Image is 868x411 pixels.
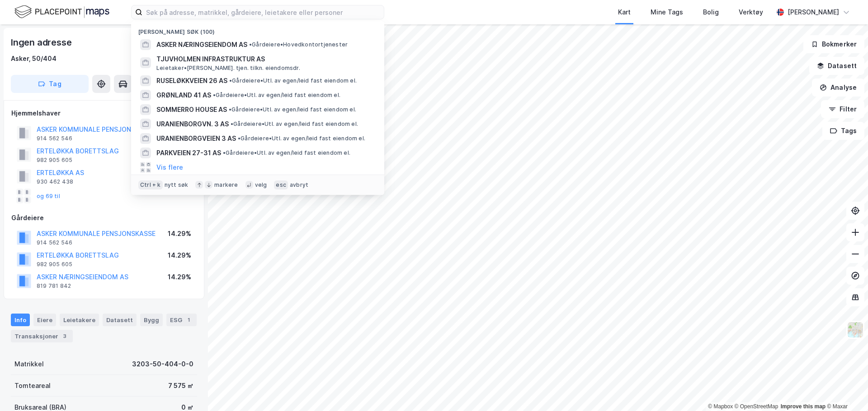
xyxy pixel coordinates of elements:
div: Kart [618,7,631,18]
div: Matrikkel [14,359,44,369]
span: Gårdeiere • Utl. av egen/leid fast eiendom el. [213,92,340,99]
span: Leietaker • [PERSON_NAME]. tjen. tilkn. eiendomsdr. [156,65,300,72]
img: logo.f888ab2527a4732fd821a326f86c7f29.svg [14,4,109,20]
div: 819 781 842 [37,282,71,290]
div: Transaksjoner [11,330,73,342]
button: Tag [11,75,89,93]
div: Verktøy [739,7,763,18]
button: Datasett [809,57,864,75]
span: URANIENBORGVN. 3 AS [156,119,229,129]
div: ESG [166,314,197,326]
span: Gårdeiere • Utl. av egen/leid fast eiendom el. [229,77,357,84]
div: Asker, 50/404 [11,53,57,64]
div: 914 562 546 [37,239,72,246]
span: Gårdeiere • Hovedkontortjenester [249,41,348,48]
div: velg [255,181,267,189]
div: Bolig [703,7,719,18]
button: Filter [821,100,864,118]
div: avbryt [290,181,308,189]
div: Ingen adresse [11,35,73,50]
span: Gårdeiere • Utl. av egen/leid fast eiendom el. [238,135,365,142]
div: Hjemmelshaver [11,108,197,119]
button: Analyse [812,79,864,97]
div: [PERSON_NAME] søk (100) [131,21,384,37]
iframe: Chat Widget [823,368,868,411]
div: markere [214,181,238,189]
span: • [249,41,252,48]
span: RUSELØKKVEIEN 26 AS [156,75,227,86]
div: Info [11,314,30,326]
a: OpenStreetMap [735,403,778,410]
div: 3203-50-404-0-0 [132,359,193,369]
span: • [213,92,216,98]
button: Vis flere [156,162,183,173]
span: • [223,149,226,156]
div: Gårdeiere [11,212,197,223]
div: Datasett [103,314,137,326]
div: Bygg [140,314,163,326]
div: 14.29% [168,250,191,261]
input: Søk på adresse, matrikkel, gårdeiere, leietakere eller personer [142,5,384,19]
div: Ctrl + k [138,180,163,189]
div: 982 905 605 [37,157,72,164]
div: nytt søk [165,181,189,189]
div: 7 575 ㎡ [168,380,193,391]
div: 1 [184,315,193,324]
span: PARKVEIEN 27-31 AS [156,148,221,158]
span: • [231,120,233,127]
div: 930 462 438 [37,178,73,185]
button: Tags [822,122,864,140]
span: • [229,106,231,113]
span: GRØNLAND 41 AS [156,90,211,101]
span: Gårdeiere • Utl. av egen/leid fast eiendom el. [223,149,350,157]
span: TJUVHOLMEN INFRASTRUKTUR AS [156,54,373,65]
div: [PERSON_NAME] [788,7,839,18]
span: Gårdeiere • Utl. av egen/leid fast eiendom el. [231,120,358,128]
div: Leietakere [60,314,99,326]
button: Bokmerker [803,35,864,53]
div: 982 905 605 [37,261,72,268]
span: SOMMERRO HOUSE AS [156,104,227,115]
div: 14.29% [168,228,191,239]
span: • [229,77,232,84]
a: Mapbox [708,403,733,410]
span: Gårdeiere • Utl. av egen/leid fast eiendom el. [229,106,356,113]
span: URANIENBORGVEIEN 3 AS [156,133,236,144]
span: ASKER NÆRINGSEIENDOM AS [156,39,247,50]
div: esc [274,180,288,189]
div: 14.29% [168,272,191,282]
div: 914 562 546 [37,135,72,142]
div: 3 [60,332,69,341]
div: Eiere [33,314,56,326]
div: Tomteareal [14,380,51,391]
div: Mine Tags [651,7,683,18]
img: Z [847,321,864,338]
span: • [238,135,241,142]
a: Improve this map [781,403,826,410]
